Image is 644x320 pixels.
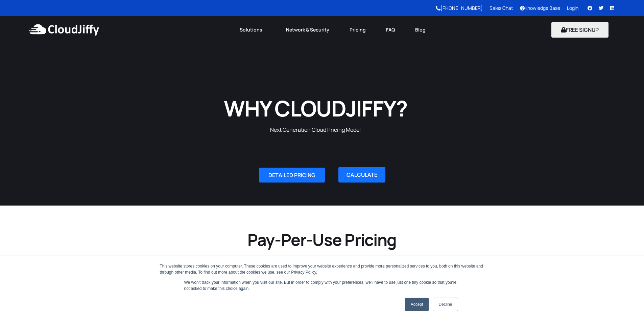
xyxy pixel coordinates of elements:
[339,22,376,37] a: Pricing
[268,172,315,178] span: DETAILED PRICING
[184,279,460,292] p: We won't track your information when you visit our site. But in order to comply with your prefere...
[436,5,483,11] a: [PHONE_NUMBER]
[405,22,436,37] a: Blog
[520,5,560,11] a: Knowledge Base
[567,5,578,11] a: Login
[338,167,385,183] a: CALCULATE
[405,298,429,311] a: Accept
[551,26,609,34] a: FREE SIGNUP
[259,168,325,183] a: DETAILED PRICING
[230,22,276,37] a: Solutions
[433,298,458,311] a: Decline
[490,5,513,11] a: Sales Chat
[109,229,535,250] h2: Pay-Per-Use Pricing
[376,22,405,37] a: FAQ
[158,126,473,134] p: Next Generation Cloud Pricing Model
[160,263,484,275] div: This website stores cookies on your computer. These cookies are used to improve your website expe...
[158,94,473,122] h1: WHY CLOUDJIFFY?
[276,22,339,37] a: Network & Security
[551,22,609,38] button: FREE SIGNUP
